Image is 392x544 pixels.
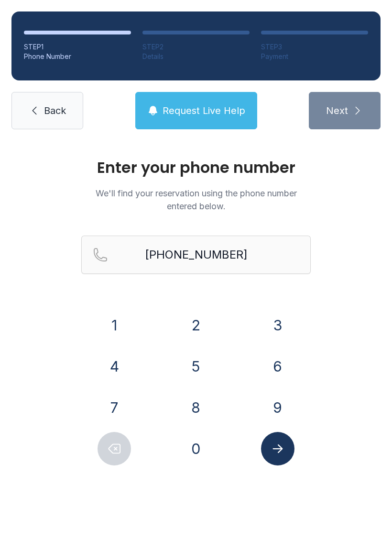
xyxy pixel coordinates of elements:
[179,308,213,342] button: 2
[98,308,131,342] button: 1
[24,42,131,52] div: STEP 1
[98,350,131,383] button: 4
[261,432,294,465] button: Submit lookup form
[24,52,131,61] div: Phone Number
[261,350,294,383] button: 6
[261,308,294,342] button: 3
[81,160,311,175] h1: Enter your phone number
[261,52,368,61] div: Payment
[81,236,311,274] input: Reservation phone number
[179,432,213,465] button: 0
[163,104,245,117] span: Request Live Help
[179,391,213,424] button: 8
[98,391,131,424] button: 7
[261,42,368,52] div: STEP 3
[142,42,250,52] div: STEP 2
[142,52,250,61] div: Details
[98,432,131,465] button: Delete number
[326,104,348,117] span: Next
[179,350,213,383] button: 5
[261,391,294,424] button: 9
[81,187,311,213] p: We'll find your reservation using the phone number entered below.
[44,104,66,117] span: Back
